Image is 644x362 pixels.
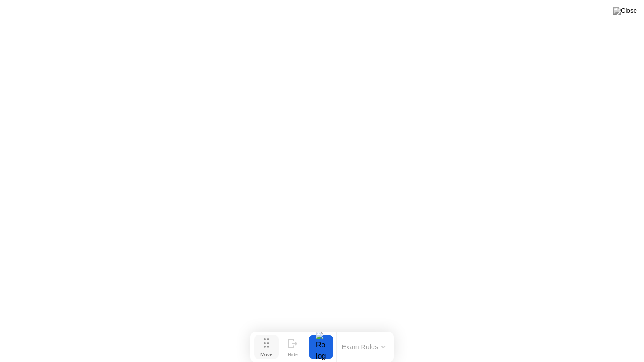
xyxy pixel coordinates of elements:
img: Close [613,7,637,15]
div: Move [260,352,272,357]
div: Hide [288,352,298,357]
button: Hide [281,335,305,359]
button: Exam Rules [339,343,389,351]
button: Move [254,335,279,359]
